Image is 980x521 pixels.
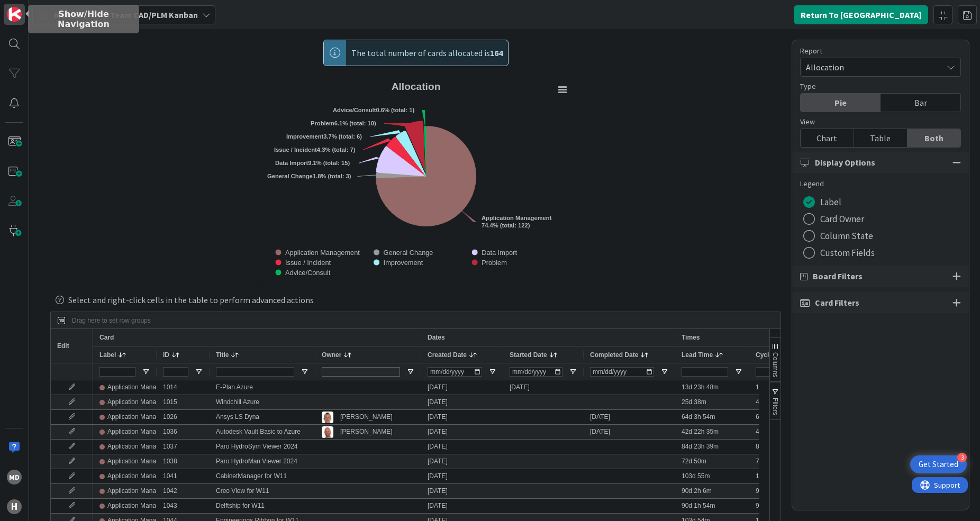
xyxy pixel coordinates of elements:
button: Open Filter Menu [195,368,203,376]
div: Bar [881,94,960,112]
button: Open Filter Menu [660,368,669,376]
span: Display Options [815,156,875,169]
span: The total number of cards allocated is [351,40,503,66]
div: [DATE] [421,499,503,513]
div: 1036 [157,425,210,439]
input: Title Filter Input [216,367,294,377]
text: Data Import [482,249,517,257]
input: ID Filter Input [163,367,188,377]
div: Open Get Started checklist, remaining modules: 3 [910,455,967,473]
button: Column State [800,227,876,244]
text: 74.4% (total: 122) [482,215,552,228]
input: Label Filter Input [99,367,135,377]
tspan: Problem [311,120,334,126]
img: Visit kanbanzone.com [7,7,22,22]
div: 42d 22h 35m [749,425,825,439]
span: Cycle Time [756,351,789,359]
div: Select and right-click cells in the table to perform advanced actions [56,294,776,306]
div: 72d 50m [675,454,749,469]
div: Legend [800,178,961,189]
div: Pie [801,94,881,112]
tspan: Advice/Consult [333,107,376,113]
input: Completed Date Filter Input [590,367,654,377]
div: 4d 23h 58m [749,395,825,409]
div: 1015 [157,395,210,409]
span: Label [99,351,116,359]
b: 164 [490,48,503,58]
div: 72d 50m [749,454,825,469]
img: RK [322,426,333,438]
text: Improvement [383,259,423,267]
div: 3 [957,453,967,462]
text: 3.7% (total: 6) [286,133,362,140]
span: Drag here to set row groups [72,317,151,324]
div: CabinetManager for W11 [210,469,315,483]
button: Open Filter Menu [142,368,150,376]
div: 90d 1h 54m [749,499,825,513]
img: TJ [322,412,333,423]
div: [DATE] [584,425,675,439]
b: Team CAD/PLM Kanban [110,10,198,20]
div: Application Management [107,410,177,424]
text: Issue / Incident [285,259,331,267]
span: ID [163,351,169,359]
div: Windchill Azure [210,395,315,409]
span: Filters [772,398,779,415]
div: 64d 3h 54m [749,410,825,424]
span: Owner [322,351,341,359]
text: 9.1% (total: 15) [275,160,350,166]
div: E-Plan Azure [210,380,315,395]
div: 42d 22h 35m [675,425,749,439]
span: Title [216,351,229,359]
span: Created Date [428,351,467,359]
button: Card Owner [800,211,867,227]
text: Allocation [391,81,440,92]
text: Advice/Consult [285,269,331,277]
input: Started Date Filter Input [510,367,562,377]
div: Application Management [107,455,177,468]
div: 1042 [157,484,210,498]
div: Application Management [107,440,177,453]
button: Open Filter Menu [406,368,415,376]
div: [DATE] [421,484,503,498]
button: Open Filter Menu [301,368,309,376]
div: 64d 3h 54m [675,410,749,424]
div: 103d 55m [749,469,825,483]
div: [DATE] [421,425,503,439]
div: [DATE] [421,469,503,483]
div: [DATE] [421,410,503,424]
div: [DATE] [584,410,675,424]
button: Open Filter Menu [569,368,577,376]
div: [DATE] [503,380,584,395]
h5: Show/Hide Navigation [32,9,135,29]
text: Problem [482,259,507,267]
div: Type [800,81,950,92]
div: Creo View for W11 [210,484,315,498]
div: Chart [801,129,854,147]
div: Get Started [919,459,958,470]
div: View [800,116,950,127]
input: Cycle Time Filter Input [756,367,804,377]
span: Board Filters [813,270,863,282]
div: 90d 2h 6m [749,484,825,498]
div: Application Management [107,499,177,513]
div: [DATE] [421,380,503,395]
div: MD [7,470,22,485]
div: 84d 23h 39m [675,440,749,454]
span: Completed Date [590,351,638,359]
span: Custom Fields [820,245,875,261]
div: Row Groups [72,317,151,324]
div: Application Management [107,381,177,394]
tspan: Data Import [275,160,308,166]
div: Delftship for W11 [210,499,315,513]
input: Lead Time Filter Input [682,367,728,377]
div: 1043 [157,499,210,513]
div: 1026 [157,410,210,424]
tspan: Issue / Incident [274,147,317,153]
div: Report [800,45,950,57]
span: Times [682,334,700,341]
div: Application Management [107,396,177,409]
div: 103d 55m [675,469,749,483]
button: Label [800,194,845,211]
span: Started Date [510,351,547,359]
